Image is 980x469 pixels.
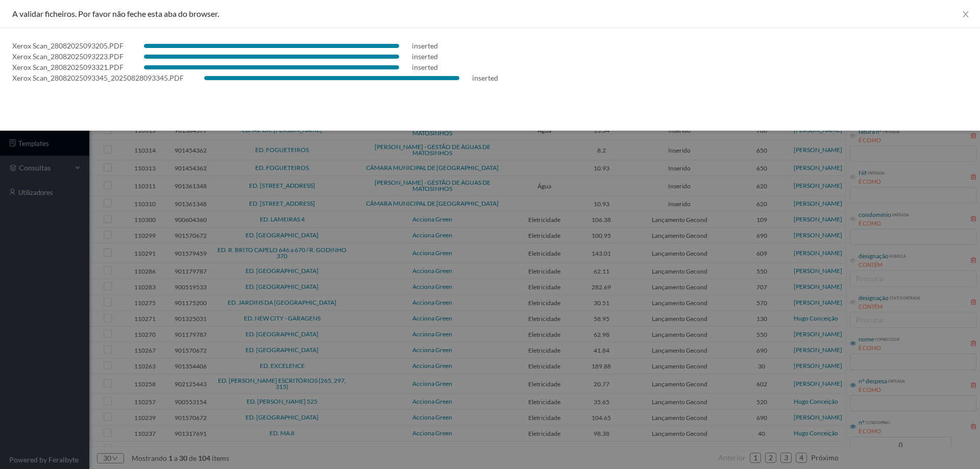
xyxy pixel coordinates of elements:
div: inserted [472,72,498,83]
div: Xerox Scan_28082025093223.PDF [12,51,124,62]
i: icon: close [962,10,970,18]
div: Xerox Scan_28082025093321.PDF [12,62,124,72]
div: inserted [412,40,438,51]
div: Xerox Scan_28082025093205.PDF [12,40,124,51]
div: Xerox Scan_28082025093345_20250828093345.PDF [12,72,184,83]
div: inserted [412,51,438,62]
div: inserted [412,62,438,72]
div: A validar ficheiros. Por favor não feche esta aba do browser. [12,8,968,19]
